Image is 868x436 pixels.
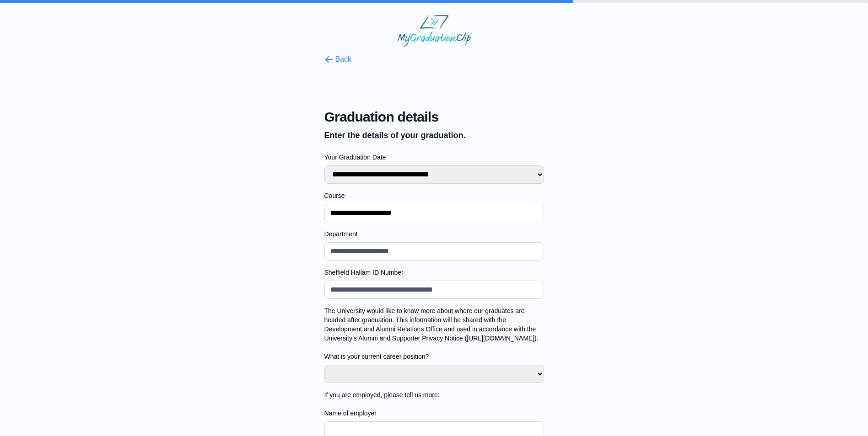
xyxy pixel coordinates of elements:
[324,268,544,277] label: Sheffield Hallam ID Number
[324,153,544,162] label: Your Graduation Date
[324,306,544,361] label: The University would like to know more about where our graduates are headed after graduation. Thi...
[324,191,544,200] label: Course
[324,54,352,65] button: Back
[398,15,471,47] img: MyGraduationClip
[324,109,544,125] span: Graduation details
[324,390,544,418] label: If you are employed, please tell us more: Name of employer
[324,129,544,142] p: Enter the details of your graduation.
[324,229,544,239] label: Department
